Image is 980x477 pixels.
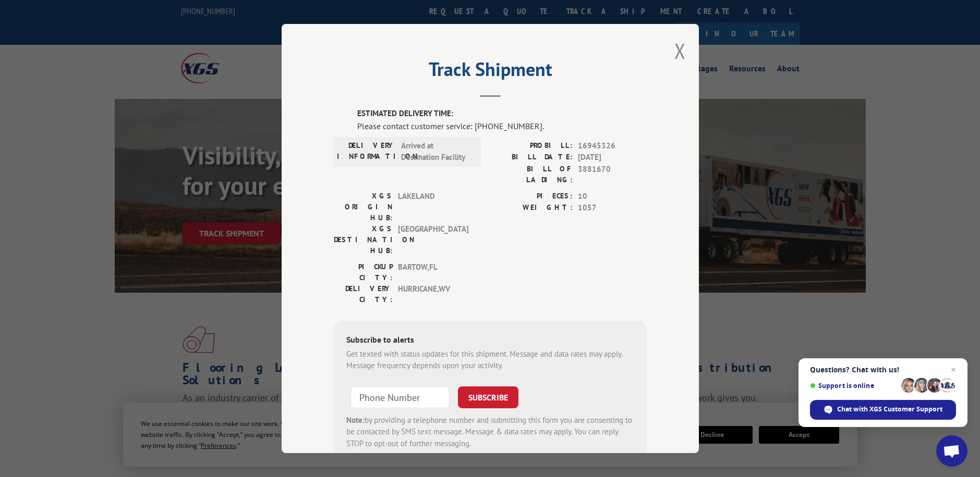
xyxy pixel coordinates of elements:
span: Close chat [947,363,960,376]
span: BARTOW , FL [398,261,468,283]
span: 3881670 [578,163,647,185]
div: Get texted with status updates for this shipment. Message and data rates may apply. Message frequ... [346,348,634,371]
span: 16945326 [578,140,647,152]
label: PIECES: [490,190,573,202]
span: [DATE] [578,152,647,164]
label: PROBILL: [490,140,573,152]
label: BILL OF LADING: [490,163,573,185]
label: BILL DATE: [490,152,573,164]
span: Chat with XGS Customer Support [837,405,942,414]
div: Open chat [936,435,967,467]
button: SUBSCRIBE [458,386,518,408]
label: PICKUP CITY: [334,261,393,283]
span: 1057 [578,202,647,214]
span: Arrived at Destination Facility [401,140,471,163]
label: WEIGHT: [490,202,573,214]
label: DELIVERY INFORMATION: [337,140,396,163]
span: 10 [578,190,647,202]
div: Chat with XGS Customer Support [810,400,956,420]
strong: Note: [346,415,365,424]
label: ESTIMATED DELIVERY TIME: [357,108,647,120]
span: Questions? Chat with us! [810,366,956,374]
span: HURRICANE , WV [398,283,468,305]
span: [GEOGRAPHIC_DATA] [398,223,468,256]
div: by providing a telephone number and submitting this form you are consenting to be contacted by SM... [346,414,634,449]
label: XGS ORIGIN HUB: [334,190,393,223]
label: DELIVERY CITY: [334,283,393,305]
label: XGS DESTINATION HUB: [334,223,393,256]
div: Subscribe to alerts [346,333,634,348]
div: Please contact customer service: [PHONE_NUMBER]. [357,119,647,132]
span: Support is online [810,382,898,390]
h2: Track Shipment [334,62,647,82]
span: LAKELAND [398,190,468,223]
button: Close modal [674,37,686,65]
input: Phone Number [350,386,450,408]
